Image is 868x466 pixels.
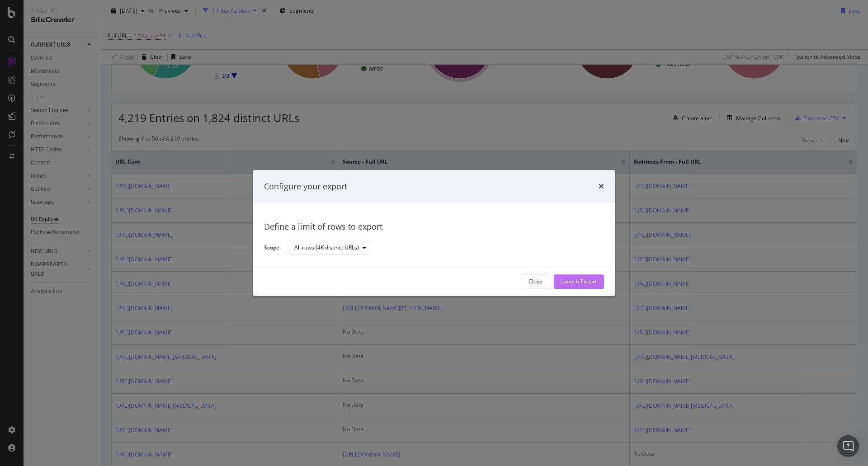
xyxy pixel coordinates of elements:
div: Launch Export [561,278,597,286]
div: modal [253,170,615,296]
button: Close [521,274,550,289]
label: Scope [264,244,279,254]
div: times [599,181,604,193]
div: Configure your export [264,181,347,193]
div: Open Intercom Messenger [837,435,859,457]
button: All rows (4K distinct URLs) [287,241,370,255]
div: All rows (4K distinct URLs) [294,245,359,251]
div: Close [528,278,542,286]
div: Define a limit of rows to export [264,221,604,233]
button: Launch Export [554,274,604,289]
